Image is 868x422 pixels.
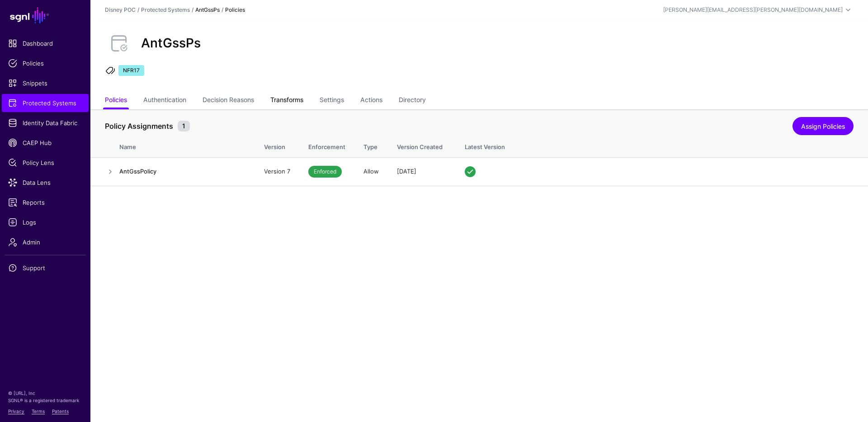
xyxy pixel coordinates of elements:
[8,98,82,108] span: Protected Systems
[399,92,426,109] a: Directory
[2,94,89,112] a: Protected Systems
[118,65,144,76] span: NFR17
[8,238,82,247] span: Admin
[8,59,82,68] span: Policies
[2,34,89,52] a: Dashboard
[5,5,85,25] a: SGNL
[141,6,190,13] a: Protected Systems
[141,36,201,51] h2: AntGssPs
[195,6,220,13] strong: AntGssPs
[2,193,89,211] a: Reports
[270,92,303,109] a: Transforms
[2,74,89,92] a: Snippets
[2,154,89,172] a: Policy Lens
[103,121,175,131] span: Policy Assignments
[8,79,82,88] span: Snippets
[320,92,344,109] a: Settings
[663,6,843,14] div: [PERSON_NAME][EMAIL_ADDRESS][PERSON_NAME][DOMAIN_NAME]
[255,134,299,157] th: Version
[354,134,388,157] th: Type
[32,408,45,414] a: Terms
[360,92,382,109] a: Actions
[8,39,82,48] span: Dashboard
[220,6,225,14] div: /
[8,397,82,404] p: SGNL® is a registered trademark
[8,178,82,187] span: Data Lens
[8,158,82,167] span: Policy Lens
[8,408,24,414] a: Privacy
[8,389,82,397] p: © [URL], Inc
[2,134,89,152] a: CAEP Hub
[203,92,254,109] a: Decision Reasons
[456,134,868,157] th: Latest Version
[8,263,82,272] span: Support
[178,121,190,131] small: 1
[8,198,82,207] span: Reports
[299,134,354,157] th: Enforcement
[354,157,388,186] td: Allow
[2,233,89,251] a: Admin
[105,6,136,13] a: Disney POC
[136,6,141,14] div: /
[119,134,255,157] th: Name
[105,92,127,109] a: Policies
[8,138,82,147] span: CAEP Hub
[2,54,89,72] a: Policies
[8,118,82,127] span: Identity Data Fabric
[397,168,416,175] span: [DATE]
[388,134,456,157] th: Version Created
[190,6,195,14] div: /
[143,92,186,109] a: Authentication
[255,157,299,186] td: Version 7
[2,173,89,192] a: Data Lens
[8,218,82,227] span: Logs
[119,167,246,175] h4: AntGssPolicy
[793,117,854,135] a: Assign Policies
[52,408,69,414] a: Patents
[225,6,245,13] strong: Policies
[2,114,89,132] a: Identity Data Fabric
[2,213,89,231] a: Logs
[308,166,342,178] span: Enforced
